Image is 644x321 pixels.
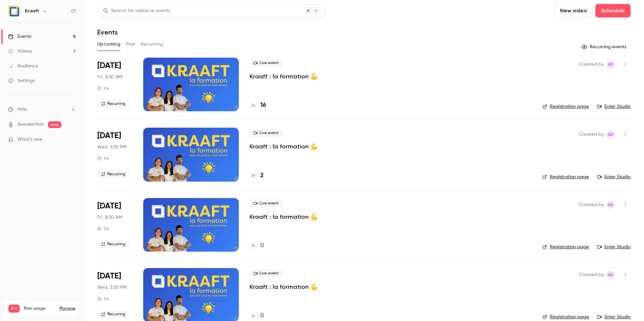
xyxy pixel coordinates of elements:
h6: Kraaft [25,8,39,14]
a: 16 [250,101,266,110]
span: Pro [8,305,20,313]
a: Registration page [542,174,589,180]
li: help-dropdown-opener [8,106,76,113]
h4: 16 [260,101,266,110]
div: 1 h [97,296,109,302]
button: Upcoming [97,39,120,50]
a: Kraaft : la formation 💪 [250,72,318,80]
a: Manage [59,306,75,311]
div: 1 h [97,86,109,91]
button: Recurring [141,39,163,50]
a: Registration page [542,244,589,250]
span: Fri, 8:30 AM [97,74,122,80]
div: Events [8,33,31,40]
span: What's new [17,136,43,143]
a: 2 [250,171,264,180]
span: Alice de Guyenro [606,130,614,138]
iframe: Noticeable Trigger [68,137,76,143]
span: Ad [608,271,613,279]
button: Schedule [595,4,631,17]
span: Wed, 3:30 PM [97,284,126,291]
span: Recurring [97,310,129,318]
a: Kraaft : la formation 💪 [250,142,318,150]
span: Live event [250,129,283,137]
a: Enter Studio [597,244,631,250]
span: Created by [579,201,604,209]
a: SpeakerHub [17,121,44,128]
a: Kraaft : la formation 💪 [250,213,318,221]
h4: 0 [260,241,264,250]
span: Alice de Guyenro [606,271,614,279]
span: [DATE] [97,271,121,281]
span: Created by [579,271,604,279]
span: Live event [250,199,283,207]
h4: 2 [260,171,264,180]
a: 0 [250,311,264,320]
span: Wed, 3:30 PM [97,144,126,150]
div: 1 h [97,226,109,232]
div: Search for videos or events [103,7,170,14]
span: Live event [250,59,283,67]
div: Oct 17 Fri, 8:30 AM (Europe/Paris) [97,58,132,111]
a: Enter Studio [597,174,631,180]
h1: Events [97,28,118,36]
div: Videos [8,48,32,55]
a: Registration page [542,103,589,110]
div: Nov 5 Wed, 3:30 PM (Europe/Paris) [97,128,132,181]
span: [DATE] [97,201,121,211]
span: new [48,121,61,128]
span: Fri, 8:30 AM [97,214,122,221]
span: Ad [608,201,613,209]
span: Created by [579,130,604,138]
div: 1 h [97,156,109,161]
span: Alice de Guyenro [606,201,614,209]
span: Recurring [97,240,129,248]
button: New video [554,4,593,17]
a: Enter Studio [597,314,631,320]
span: Help [17,106,27,113]
span: Live event [250,269,283,277]
span: Recurring [97,170,129,178]
button: Past [126,39,136,50]
span: Recurring [97,100,129,108]
div: Audience [8,63,38,69]
span: Ad [608,60,613,68]
div: Settings [8,77,35,84]
a: Registration page [542,314,589,320]
button: Recurring events [579,42,631,52]
a: 0 [250,241,264,250]
img: Kraaft [8,6,19,16]
a: Enter Studio [597,103,631,110]
a: Kraaft : la formation 💪 [250,283,318,291]
span: Plan usage [24,306,55,311]
span: Alice de Guyenro [606,60,614,68]
h4: 0 [260,311,264,320]
span: [DATE] [97,130,121,141]
span: [DATE] [97,60,121,71]
span: Created by [579,60,604,68]
div: Nov 21 Fri, 8:30 AM (Europe/Paris) [97,198,132,252]
span: Ad [608,130,613,138]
